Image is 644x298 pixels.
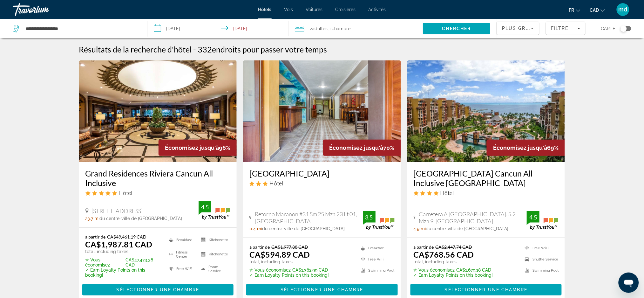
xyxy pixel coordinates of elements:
[82,284,234,295] button: Sélectionner une chambre
[85,257,161,267] p: CA$47,473.38 CAD
[527,213,539,221] div: 4.5
[249,259,329,264] p: total, including taxes
[546,22,585,35] button: Filters
[358,244,395,252] li: Breakfast
[414,267,455,273] span: ✮ Vous économisez
[440,189,454,196] span: Hôtel
[590,5,605,15] button: Change currency
[249,273,329,278] p: ✓ Earn Loyalty Points on this booking!
[82,286,234,293] a: Sélectionner une chambre
[159,140,237,156] div: 96%
[85,249,161,254] p: total, including taxes
[423,23,490,34] button: Search
[619,6,627,13] span: md
[107,234,147,239] del: CA$49,461.19 CAD
[426,226,509,231] span: du centre-ville de [GEOGRAPHIC_DATA]
[615,3,631,16] button: User Menu
[165,144,219,151] span: Économisez jusqu'à
[85,267,161,278] p: ✓ Earn Loyalty Points on this booking!
[358,267,395,274] li: Swimming Pool
[284,7,293,12] span: Vols
[323,140,401,156] div: 70%
[281,287,363,292] span: Sélectionner une chambre
[246,286,398,293] a: Sélectionner une chambre
[551,26,569,31] span: Filtre
[442,26,471,31] span: Chercher
[414,259,493,264] p: total, including taxes
[410,284,562,295] button: Sélectionner une chambre
[363,211,395,230] img: TrustYou guest rating badge
[249,250,310,259] ins: CA$594.89 CAD
[522,255,559,263] li: Shuttle Service
[166,234,198,246] li: Breakfast
[85,234,106,239] span: a partir de
[166,249,198,260] li: Fitness Center
[616,26,631,31] button: Toggle map
[312,26,328,31] span: Adultes
[246,284,398,295] button: Sélectionner une chambre
[199,201,230,220] img: TrustYou guest rating badge
[414,169,559,188] a: [GEOGRAPHIC_DATA] Cancun All Inclusive [GEOGRAPHIC_DATA]
[487,140,565,156] div: 69%
[590,8,599,13] span: CAD
[85,257,124,267] span: ✮ Vous économisez
[271,244,308,250] del: CA$1,977.88 CAD
[414,226,426,231] span: 4.9 mi
[193,45,196,54] span: -
[212,45,327,54] span: endroits pour passer votre temps
[369,7,386,12] a: Activités
[601,24,616,33] span: Carte
[269,180,283,187] span: Hôtel
[13,1,76,18] a: Travorium
[198,45,327,54] h2: 332
[249,226,262,231] span: 0.4 mi
[249,180,395,187] div: 3 star Hotel
[332,26,351,31] span: Chambre
[410,286,562,293] a: Sélectionner une chambre
[419,211,527,225] span: Carretera A [GEOGRAPHIC_DATA]. 5.2 Mza 9, [GEOGRAPHIC_DATA]
[407,60,565,162] img: Villa del Palmar Cancun All Inclusive Beach Resort & Spa
[288,19,423,38] button: Travelers: 2 adults, 0 children
[414,189,559,196] div: 4 star Hotel
[199,203,211,211] div: 4.5
[306,7,323,12] span: Voitures
[363,213,376,221] div: 3.5
[522,267,559,274] li: Swimming Pool
[527,211,559,230] img: TrustYou guest rating badge
[198,234,230,246] li: Kitchenette
[262,226,345,231] span: du centre-ville de [GEOGRAPHIC_DATA]
[249,267,291,273] span: ✮ Vous économisez
[502,24,534,32] mat-select: Sort by
[119,189,132,196] span: Hôtel
[619,273,639,293] iframe: Bouton de lancement de la fenêtre de messagerie
[85,216,100,221] span: 23.7 mi
[249,169,395,178] a: [GEOGRAPHIC_DATA]
[255,211,363,225] span: Retorno Maranon #31 Sm 25 Mza 23 Lt 01, [GEOGRAPHIC_DATA]
[85,239,153,249] ins: CA$1,987.81 CAD
[569,5,580,15] button: Change language
[85,189,231,196] div: 5 star Hotel
[198,249,230,260] li: Kitchenette
[85,169,231,188] h3: Grand Residences Riviera Cancun All Inclusive
[310,24,328,33] span: 2
[569,8,574,13] span: fr
[243,60,401,162] img: Hotel Arco Maya
[258,7,272,12] a: Hôtels
[79,45,192,54] h1: Résultats de la recherche d'hôtel
[336,7,356,12] a: Croisières
[328,24,351,33] span: , 1
[147,19,288,38] button: Select check in and out date
[249,244,270,250] span: a partir de
[445,287,527,292] span: Sélectionner une chambre
[414,250,474,259] ins: CA$768.56 CAD
[92,207,143,214] span: [STREET_ADDRESS]
[79,60,237,162] img: Grand Residences Riviera Cancun All Inclusive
